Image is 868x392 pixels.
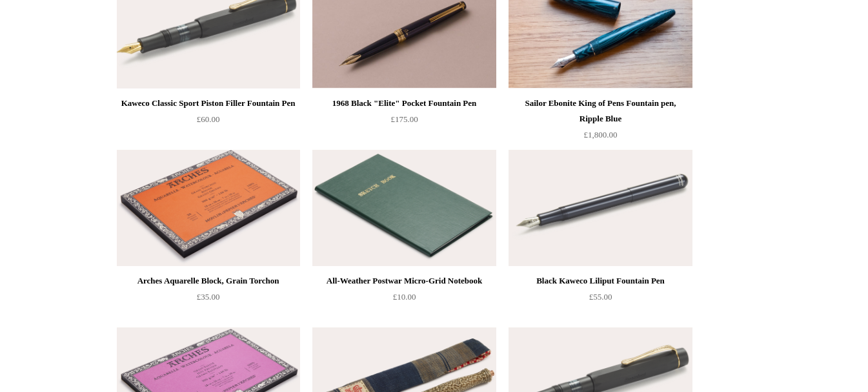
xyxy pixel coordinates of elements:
a: Kaweco Classic Sport Piston Filler Fountain Pen £60.00 [117,96,300,149]
span: £55.00 [589,292,612,302]
a: Black Kaweco Liliput Fountain Pen Black Kaweco Liliput Fountain Pen [509,150,692,266]
span: £60.00 [197,114,220,124]
a: Arches Aquarelle Block, Grain Torchon £35.00 [117,273,300,326]
div: Sailor Ebonite King of Pens Fountain pen, Ripple Blue [512,96,689,127]
img: Black Kaweco Liliput Fountain Pen [509,150,692,266]
span: £10.00 [393,292,416,302]
a: 1968 Black "Elite" Pocket Fountain Pen £175.00 [312,96,496,149]
div: Kaweco Classic Sport Piston Filler Fountain Pen [120,96,297,111]
div: All-Weather Postwar Micro-Grid Notebook [316,273,492,289]
a: Arches Aquarelle Block, Grain Torchon Arches Aquarelle Block, Grain Torchon [117,150,300,266]
span: £1,800.00 [584,130,618,139]
img: Arches Aquarelle Block, Grain Torchon [117,150,300,266]
div: Arches Aquarelle Block, Grain Torchon [120,273,297,289]
div: Black Kaweco Liliput Fountain Pen [512,273,689,289]
span: £35.00 [197,292,220,302]
div: 1968 Black "Elite" Pocket Fountain Pen [316,96,492,111]
span: £175.00 [390,114,418,124]
img: All-Weather Postwar Micro-Grid Notebook [312,150,496,266]
a: All-Weather Postwar Micro-Grid Notebook £10.00 [312,273,496,326]
a: Sailor Ebonite King of Pens Fountain pen, Ripple Blue £1,800.00 [509,96,692,149]
a: All-Weather Postwar Micro-Grid Notebook All-Weather Postwar Micro-Grid Notebook [312,150,496,266]
a: Black Kaweco Liliput Fountain Pen £55.00 [509,273,692,326]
